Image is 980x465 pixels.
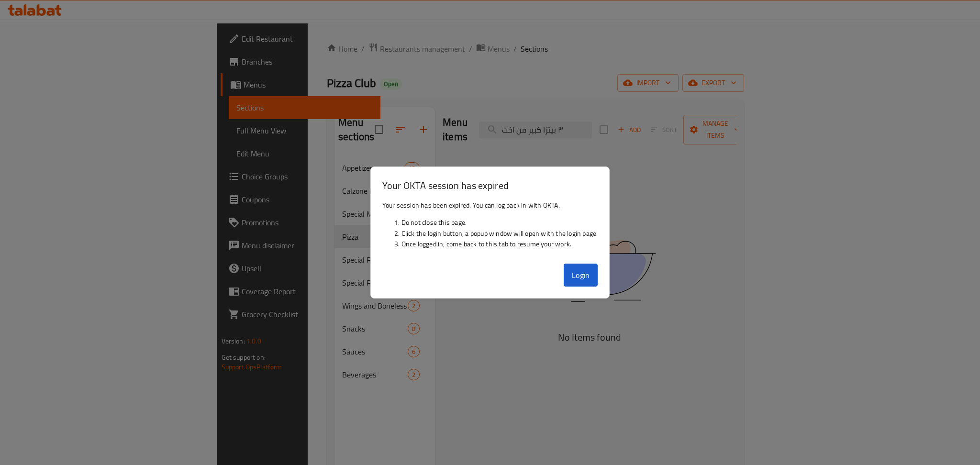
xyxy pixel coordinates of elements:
button: Login [564,264,598,287]
h3: Your OKTA session has expired [382,178,598,192]
li: Do not close this page. [401,217,598,228]
div: Your session has been expired. You can log back in with OKTA. [371,196,610,260]
li: Click the login button, a popup window will open with the login page. [401,228,598,239]
li: Once logged in, come back to this tab to resume your work. [401,239,598,249]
